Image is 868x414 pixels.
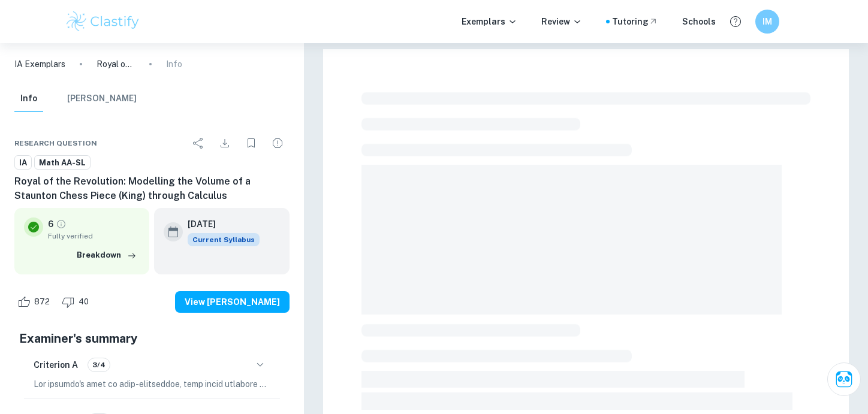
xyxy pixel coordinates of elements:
[166,58,182,71] p: Info
[188,233,260,246] span: Current Syllabus
[19,330,285,347] h5: Examiner's summary
[14,138,97,149] span: Research question
[14,155,32,170] a: IA
[239,131,263,155] div: Bookmark
[14,174,290,203] h6: Royal of the Revolution: Modelling the Volume of a Staunton Chess Piece (King) through Calculus
[35,157,90,169] span: Math AA-SL
[88,359,110,370] span: 3/4
[34,155,91,170] a: Math AA-SL
[74,246,140,264] button: Breakdown
[188,233,260,246] div: This exemplar is based on the current syllabus. Feel free to refer to it for inspiration/ideas wh...
[67,86,137,112] button: [PERSON_NAME]
[462,15,517,28] p: Exemplars
[14,58,65,71] a: IA Exemplars
[59,292,95,312] div: Dislike
[266,131,290,155] div: Report issue
[761,15,774,28] h6: IM
[541,15,582,28] p: Review
[755,10,779,34] button: IM
[213,131,237,155] div: Download
[72,296,95,308] span: 40
[612,15,658,28] a: Tutoring
[15,157,31,169] span: IA
[34,358,78,371] h6: Criterion A
[65,10,141,34] img: Clastify logo
[56,219,67,229] a: Grade fully verified
[48,217,53,231] p: 6
[188,217,250,231] h6: [DATE]
[28,296,56,308] span: 872
[97,58,135,71] p: Royal of the Revolution: Modelling the Volume of a Staunton Chess Piece (King) through Calculus
[48,231,140,241] span: Fully verified
[34,377,270,391] p: Lor ipsumdo's amet co adip-elitseddoe, temp incid utlabore etdolorem al enimadminimv, quis, nos e...
[14,292,56,312] div: Like
[725,11,746,32] button: Help and Feedback
[175,291,290,313] button: View [PERSON_NAME]
[827,362,861,396] button: Ask Clai
[14,86,43,112] button: Info
[682,15,716,28] a: Schools
[186,131,210,155] div: Share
